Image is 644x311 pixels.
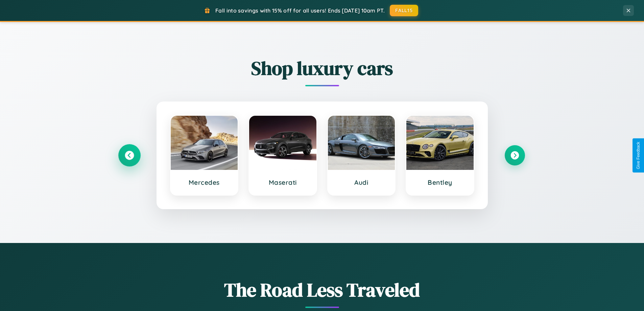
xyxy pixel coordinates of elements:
[177,178,231,186] h3: Mercedes
[335,178,388,186] h3: Audi
[215,7,385,14] span: Fall into savings with 15% off for all users! Ends [DATE] 10am PT.
[256,178,310,186] h3: Maserati
[636,142,641,169] div: Give Feedback
[119,277,525,303] h1: The Road Less Traveled
[413,178,467,186] h3: Bentley
[119,55,525,81] h2: Shop luxury cars
[390,5,418,16] button: FALL15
